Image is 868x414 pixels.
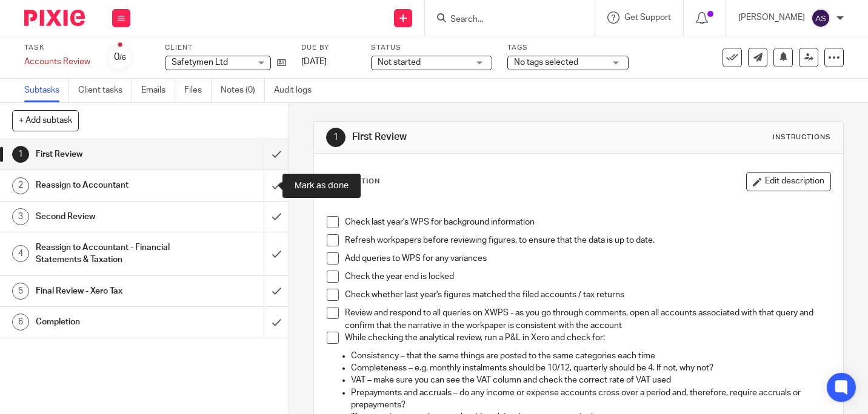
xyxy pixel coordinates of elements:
[221,79,265,102] a: Notes (0)
[24,10,85,26] img: Pixie
[351,374,830,386] p: VAT – make sure you can see the VAT column and check the correct rate of VAT used
[301,57,327,66] span: [DATE]
[36,176,180,194] h1: Reassign to Accountant
[326,177,380,186] p: Description
[36,208,180,226] h1: Second Review
[24,43,90,53] label: Task
[507,43,629,53] label: Tags
[12,245,29,262] div: 4
[301,43,356,53] label: Due by
[352,131,605,143] h1: First Review
[345,234,830,246] p: Refresh workpapers before reviewing figures, to ensure that the data is up to date.
[36,145,180,163] h1: First Review
[351,387,830,412] p: Prepayments and accruals – do any income or expense accounts cross over a period and, therefore, ...
[36,313,180,331] h1: Completion
[36,282,180,300] h1: Final Review - Xero Tax
[345,332,830,344] p: While checking the analytical review, run a P&L in Xero and check for:
[172,58,228,67] span: Safetymen Ltd
[514,58,578,67] span: No tags selected
[449,15,558,25] input: Search
[114,50,126,64] div: 0
[746,172,831,191] button: Edit description
[345,252,830,264] p: Add queries to WPS for any variances
[12,208,29,225] div: 3
[24,79,69,102] a: Subtasks
[24,56,90,68] div: Accounts Review
[371,43,492,53] label: Status
[345,216,830,228] p: Check last year's WPS for background information
[119,54,126,61] small: /6
[141,79,175,102] a: Emails
[78,79,132,102] a: Client tasks
[12,314,29,330] div: 6
[345,271,830,283] p: Check the year end is locked
[738,11,805,24] p: [PERSON_NAME]
[326,128,346,147] div: 1
[274,79,321,102] a: Audit logs
[12,177,29,194] div: 2
[345,289,830,301] p: Check whether last year's figures matched the filed accounts / tax returns
[811,8,830,28] img: svg%3E
[12,146,29,163] div: 1
[624,13,671,22] span: Get Support
[345,307,830,332] p: Review and respond to all queries on XWPS - as you go through comments, open all accounts associa...
[12,283,29,300] div: 5
[378,58,421,67] span: Not started
[351,362,830,374] p: Completeness – e.g. monthly instalments should be 10/12, quarterly should be 4. If not, why not?
[184,79,212,102] a: Files
[36,238,180,269] h1: Reassign to Accountant - Financial Statements & Taxation
[165,43,286,53] label: Client
[351,350,830,362] p: Consistency – that the same things are posted to the same categories each time
[12,110,79,131] button: + Add subtask
[773,133,831,142] div: Instructions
